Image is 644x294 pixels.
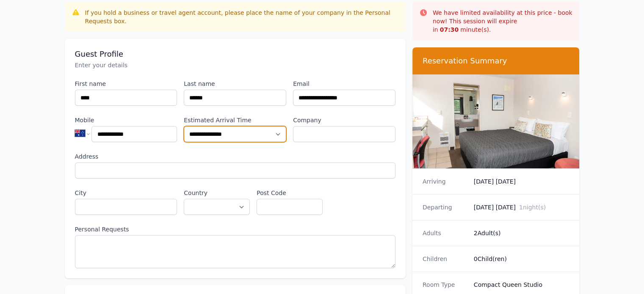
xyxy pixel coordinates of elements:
p: Enter your details [75,61,395,69]
label: Post Code [257,189,323,197]
label: City [75,189,177,197]
img: Compact Queen Studio [412,74,580,168]
dd: 2 Adult(s) [474,229,569,237]
dt: Arriving [423,177,467,186]
label: Estimated Arrival Time [184,116,286,124]
dt: Room Type [423,280,467,289]
span: 1 night(s) [519,204,546,211]
dd: [DATE] [DATE] [474,203,569,212]
label: Address [75,152,395,161]
label: Last name [184,80,286,88]
div: If you hold a business or travel agent account, please place the name of your company in the Pers... [85,8,399,25]
dt: Children [423,255,467,263]
label: Mobile [75,116,177,124]
label: Country [184,189,250,197]
strong: 07 : 30 [440,26,459,33]
dt: Departing [423,203,467,212]
label: First name [75,80,177,88]
h3: Guest Profile [75,49,395,59]
dd: 0 Child(ren) [474,255,569,263]
label: Email [293,80,395,88]
dd: [DATE] [DATE] [474,177,569,186]
h3: Reservation Summary [423,56,569,66]
p: We have limited availability at this price - book now! This session will expire in minute(s). [433,8,573,34]
label: Company [293,116,395,124]
label: Personal Requests [75,225,395,234]
dd: Compact Queen Studio [474,280,569,289]
dt: Adults [423,229,467,237]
